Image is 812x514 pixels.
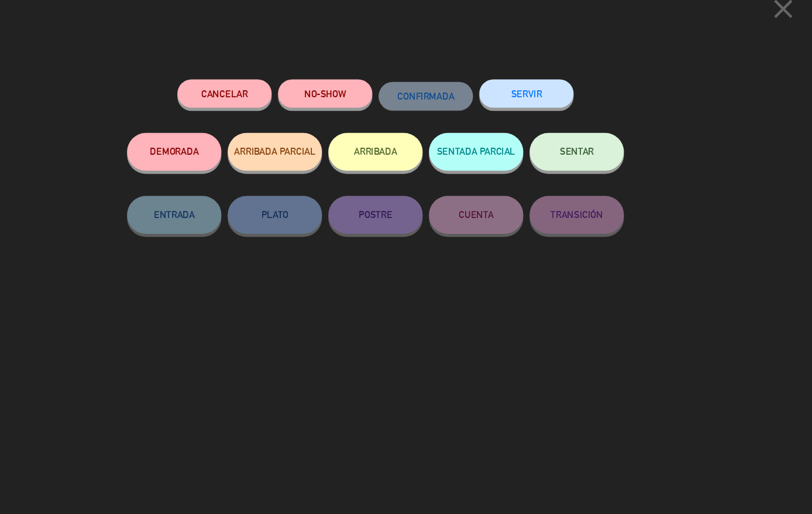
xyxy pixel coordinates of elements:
button: PLATO [269,198,356,233]
button: ENTRADA [175,198,263,233]
span: CONFIRMADA [426,100,479,110]
button: ARRIBADA [362,139,450,175]
button: close [767,9,803,43]
button: TRANSICIÓN [549,198,637,233]
button: DEMORADA [175,139,263,175]
button: SERVIR [503,90,590,116]
button: CUENTA [456,198,543,233]
i: close [770,9,800,39]
button: ARRIBADA PARCIAL [269,139,356,175]
button: SENTAR [549,139,637,175]
button: Cancelar [222,90,309,116]
button: POSTRE [362,198,450,233]
button: NO-SHOW [315,90,403,116]
span: SENTAR [577,152,609,162]
button: CONFIRMADA [409,92,497,118]
span: ARRIBADA PARCIAL [275,152,350,162]
button: SENTADA PARCIAL [456,139,543,175]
